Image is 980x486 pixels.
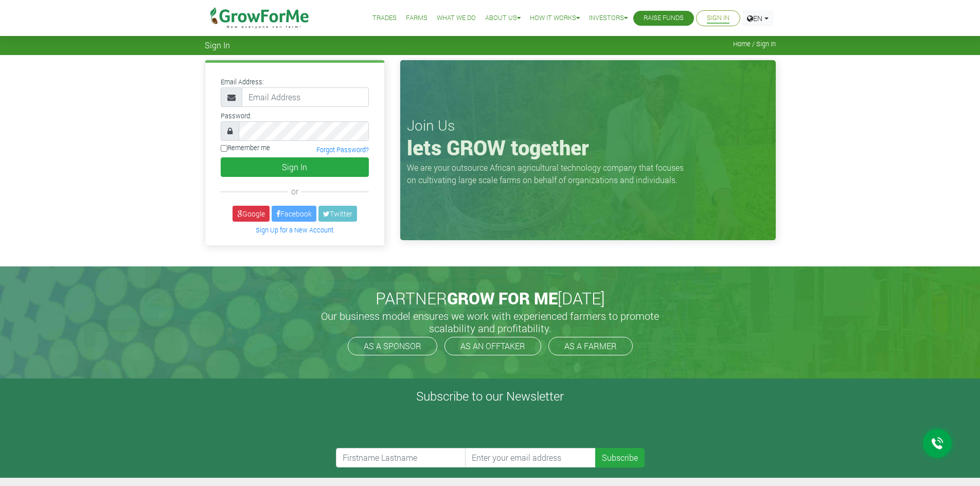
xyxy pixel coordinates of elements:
[595,448,645,467] button: Subscribe
[644,13,684,24] a: Raise Funds
[221,145,227,152] input: Remember me
[548,337,633,355] a: AS A FARMER
[310,310,670,334] h5: Our business model ensures we work with experienced farmers to promote scalability and profitabil...
[221,111,252,121] label: Password:
[221,185,369,197] div: or
[530,13,580,24] a: How it Works
[256,226,333,234] a: Sign Up for a New Account
[444,337,541,355] a: AS AN OFFTAKER
[316,146,369,154] a: Forgot Password?
[407,117,769,134] h3: Join Us
[242,87,369,107] input: Email Address
[437,13,476,24] a: What We Do
[447,287,558,309] span: GROW FOR ME
[407,135,769,160] h1: lets GROW together
[465,448,596,467] input: Enter your email address
[336,408,492,448] iframe: reCAPTCHA
[336,448,467,467] input: Firstname Lastname
[733,40,776,48] span: Home / Sign In
[407,161,690,186] p: We are your outsource African agricultural technology company that focuses on cultivating large s...
[209,289,772,308] h2: PARTNER [DATE]
[221,157,369,177] button: Sign In
[485,13,521,24] a: About Us
[742,10,773,26] a: EN
[205,40,230,50] span: Sign In
[372,13,397,24] a: Trades
[233,206,270,222] a: Google
[221,77,264,87] label: Email Address:
[589,13,628,24] a: Investors
[13,389,967,404] h4: Subscribe to our Newsletter
[348,337,437,355] a: AS A SPONSOR
[221,143,270,153] label: Remember me
[406,13,427,24] a: Farms
[707,13,729,24] a: Sign In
